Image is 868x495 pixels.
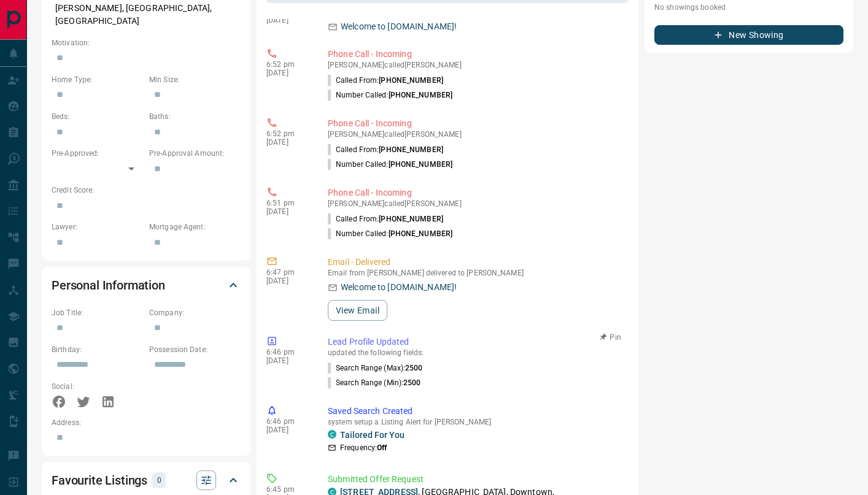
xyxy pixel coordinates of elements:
p: 6:52 pm [266,60,309,69]
p: Min Size: [149,74,241,85]
p: Email - Delivered [328,256,624,269]
p: Called From: [328,75,443,86]
p: [DATE] [266,356,309,365]
button: View Email [328,300,387,321]
p: updated the following fields: [328,348,624,357]
span: [PHONE_NUMBER] [379,215,443,223]
p: Motivation: [52,37,241,48]
p: [DATE] [266,69,309,77]
p: Frequency: [340,442,387,453]
p: Number Called: [328,159,452,170]
p: Called From: [328,144,443,155]
span: [PHONE_NUMBER] [389,91,453,99]
p: [DATE] [266,426,309,434]
p: No showings booked [654,2,843,13]
p: Baths: [149,111,241,122]
p: [DATE] [266,16,309,25]
p: [PERSON_NAME] called [PERSON_NAME] [328,199,624,208]
strong: Off [377,443,387,452]
p: 6:47 pm [266,268,309,277]
p: Submitted Offer Request [328,473,624,486]
p: Possession Date: [149,344,241,355]
span: [PHONE_NUMBER] [389,160,453,169]
p: Number Called: [328,228,452,239]
p: Lead Profile Updated [328,336,624,348]
p: Job Title: [52,307,143,318]
p: Email from [PERSON_NAME] delivered to [PERSON_NAME] [328,269,624,277]
p: Welcome to [DOMAIN_NAME]! [341,20,457,33]
p: Phone Call - Incoming [328,117,624,130]
p: Mortgage Agent: [149,221,241,232]
p: [PERSON_NAME] called [PERSON_NAME] [328,130,624,139]
span: [PHONE_NUMBER] [379,145,443,154]
div: Favourite Listings0 [52,466,241,495]
div: condos.ca [328,430,336,439]
button: Pin [593,332,629,343]
p: Lawyer: [52,221,143,232]
p: Search Range (Min) : [328,377,421,388]
h2: Favourite Listings [52,470,147,490]
p: Phone Call - Incoming [328,48,624,61]
p: Welcome to [DOMAIN_NAME]! [341,281,457,294]
p: 6:45 pm [266,485,309,494]
p: Beds: [52,111,143,122]
span: 2500 [403,378,420,387]
p: [DATE] [266,277,309,285]
p: [DATE] [266,138,309,147]
p: Birthday: [52,344,143,355]
span: [PHONE_NUMBER] [379,76,443,85]
a: Tailored For You [340,430,405,440]
p: Search Range (Max) : [328,363,423,374]
span: 2500 [405,364,422,372]
p: 6:52 pm [266,129,309,138]
p: 6:51 pm [266,199,309,207]
p: Called From: [328,213,443,224]
div: Personal Information [52,271,241,300]
p: system setup a Listing Alert for [PERSON_NAME] [328,418,624,426]
p: Saved Search Created [328,405,624,418]
p: Address: [52,417,241,428]
h2: Personal Information [52,275,165,295]
button: New Showing [654,25,843,45]
p: Phone Call - Incoming [328,186,624,199]
p: [DATE] [266,207,309,216]
p: Credit Score: [52,185,241,196]
p: 6:46 pm [266,348,309,356]
p: Social: [52,381,143,392]
p: 6:46 pm [266,417,309,426]
p: Company: [149,307,241,318]
p: Pre-Approval Amount: [149,148,241,159]
p: Home Type: [52,74,143,85]
p: 0 [156,474,162,487]
p: [PERSON_NAME] called [PERSON_NAME] [328,61,624,69]
p: Pre-Approved: [52,148,143,159]
p: Number Called: [328,90,452,101]
span: [PHONE_NUMBER] [389,229,453,238]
